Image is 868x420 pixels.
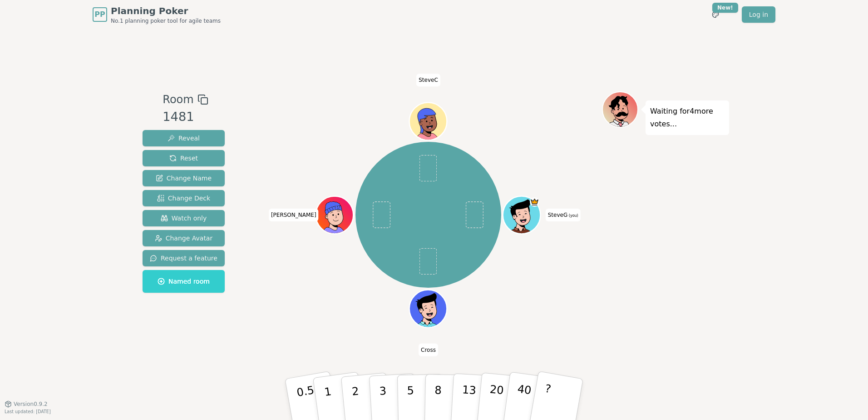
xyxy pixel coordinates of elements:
[155,234,213,243] span: Change Avatar
[650,105,725,130] p: Waiting for 4 more votes...
[169,154,198,163] span: Reset
[5,409,51,414] span: Last updated: [DATE]
[712,3,738,13] div: New!
[530,197,540,207] span: SteveG is the host
[143,150,225,166] button: Reset
[150,254,217,263] span: Request a feature
[5,400,48,408] button: Version0.9.2
[158,277,210,286] span: Named room
[707,6,724,23] button: New!
[94,9,105,20] span: PP
[143,190,225,206] button: Change Deck
[168,134,200,143] span: Reveal
[416,74,440,86] span: Click to change your name
[111,5,221,17] span: Planning Poker
[163,108,208,126] div: 1481
[742,6,775,23] a: Log in
[143,130,225,146] button: Reveal
[157,194,210,203] span: Change Deck
[143,230,225,246] button: Change Avatar
[143,170,225,186] button: Change Name
[546,209,581,221] span: Click to change your name
[163,91,193,108] span: Room
[161,214,207,223] span: Watch only
[156,174,212,183] span: Change Name
[567,214,578,218] span: (you)
[419,343,438,356] span: Click to change your name
[143,250,225,266] button: Request a feature
[111,17,221,25] span: No.1 planning poker tool for agile teams
[14,400,48,408] span: Version 0.9.2
[269,209,319,221] span: Click to change your name
[93,5,221,25] a: PPPlanning PokerNo.1 planning poker tool for agile teams
[143,210,225,226] button: Watch only
[504,197,540,233] button: Click to change your avatar
[143,270,225,293] button: Named room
